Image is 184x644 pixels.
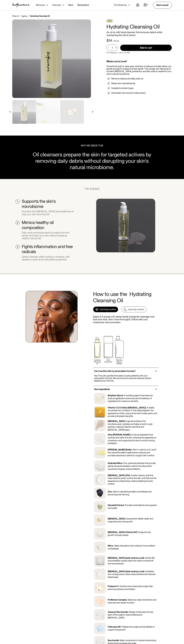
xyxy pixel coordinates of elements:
[108,544,155,550] p: Helps strengthen hair, making it more resilient to breakage.
[108,394,153,402] p: A hydrating agent that improves product application and enhances the delivery of ingredients for ...
[9,111,11,113] img: arrow left
[108,433,156,445] p: A natural ingredient that soothes and calms the skin, reducing the appearance of redness, and sup...
[146,406,147,409] p: :
[144,557,145,559] p: :
[119,639,119,642] p: :
[21,15,27,17] a: Ageing
[144,570,145,573] p: :
[138,531,138,533] p: :
[108,585,119,588] p: Probiocin V
[108,462,156,470] p: Fine, spherical particles that provide gentle physical exfoliation without the discomfort caused ...
[22,255,74,261] div: Gently cleanses while locking in moisture, with raspberry seed oil for antioxidant properties.
[147,3,149,6] div: 0
[108,87,171,90] li: Suitable for all skin types
[93,315,158,324] p: Apply 2-3 pumps into damp hands and gently massage over face and neck, then rinse thoroughly. Fol...
[108,611,153,619] p: Deeply moisturises the top layer of the scalp to reduce flaking and [MEDICAL_DATA].
[114,46,117,49] div: +
[108,490,112,493] p: Zinc
[113,544,114,547] p: :
[122,462,123,464] p: :
[108,490,152,496] p: Aids in maintaining healthy hair follicles and preventing hair thinning.
[12,19,91,98] img: Ceramide Moisturiser
[108,406,146,409] p: Vitamin C (3-O-Ethyl [MEDICAL_DATA])
[17,200,18,203] div: 1
[108,82,171,85] li: Retain skin's beneficial oils
[125,420,126,422] p: :
[108,531,138,533] p: [MEDICAL_DATA] (Vitamin B7)
[94,370,136,372] h3: Can I use this with my prescription formula?
[108,92,171,94] li: Antioxidant-rich and anti-inflammatory
[30,15,50,17] div: Hydrating Cleansing Oil
[108,517,153,523] p: Essential for follicle health and supporting new hair growth.
[94,388,110,391] h3: Hero ingredients
[114,4,127,6] div: The Science
[94,374,157,382] p: Yes! This ultra-gentle formulation is pairs perfectly with your prescription formula. We recommen...
[17,245,18,248] div: 3
[108,570,156,578] p: Exfoliates and unclogs pores, clears away bacteria and reduces blackheads.
[22,199,74,209] h3: Supports the skin’s microbiome
[63,4,64,6] img: arrow down
[108,474,156,485] p: A beta-hydroxy acid that helps cleanse pores, soothe the skin, and improve the appearance of blem...
[108,517,125,520] p: [MEDICAL_DATA]
[22,231,74,240] div: Fatty acids and jojoba seed oil support the skin barrier and clean your skin without stripping he...
[106,39,108,43] div: $
[20,15,20,17] div: /
[93,291,158,304] h2: How to use the Hydrating Cleansing Oil
[108,611,128,613] p: Aquaxyl/Saccharide
[121,626,121,628] p: :
[108,626,155,631] p: Vitalises the scalp and hair follicles to support hair growth.
[106,65,172,75] div: Powerful enough to wipe away a full face of makeup and daily debris, yet gentle enough to support...
[106,19,113,22] div: NEW
[108,474,130,477] p: [MEDICAL_DATA] (2%)
[22,220,74,230] h3: Mimics healthy oil composition
[127,599,127,601] p: :
[108,544,113,547] p: Silica
[106,23,172,30] h1: Hydrating Cleansing Oil
[153,2,172,8] a: Start consult
[47,4,48,6] img: arrow down
[108,462,122,464] p: Hydrated Silica
[128,611,128,613] p: :
[119,585,119,588] p: :
[108,504,157,509] p: Provides antioxidants and supports hair health.
[108,420,153,431] p: A gentle exfoliant that simultaneously hydrates and helps smooth rough patches, making it ideal f...
[132,448,132,451] p: :
[108,448,157,457] p: Rich in vitamins A, E, and F, this natural emollient replenishes moisture and provides essential ...
[12,3,30,7] img: Software Logo
[36,4,45,6] div: Skincare
[12,15,19,17] a: Shop all
[120,45,172,51] input: Add to cart
[128,4,130,6] img: arrow down
[123,394,124,397] p: :
[22,210,74,216] div: Enriched with [MEDICAL_DATA] and postbiotics to help your skin flora flourish.
[52,4,61,6] div: Haircare
[125,517,126,520] p: :
[113,40,119,42] div: (100ml)
[108,557,144,559] p: [MEDICAL_DATA] (poly-hydroxy acid)
[130,474,131,477] p: :
[108,639,119,642] p: Saccharide
[84,188,100,190] h2: THE SCIENCE
[92,111,93,113] img: arrow right
[108,420,125,422] p: [MEDICAL_DATA]
[108,77,171,80] li: Remove makeup and daily build-up
[108,570,144,573] p: [MEDICAL_DATA] (beta-hydroxy acid)
[100,308,116,311] div: morning routine
[108,448,132,451] p: [PERSON_NAME] Butter
[106,52,130,54] p: Free shipping on orders over $49
[112,490,112,493] p: :
[17,221,18,224] div: 2
[22,244,74,254] h3: Fights inflammation and free radicals
[108,599,127,601] p: ProRenew Complex
[28,15,29,17] div: /
[108,39,112,43] div: 34
[106,31,172,37] p: An oil-to-milk facial cleanser that removes debris while maintaining the skin’s barrier.
[124,504,124,506] p: :
[128,308,144,311] div: evening routine
[108,585,153,590] p: Soothes and moisturises scalp while reducing redness and irritation.
[130,433,131,436] p: :
[108,557,155,565] p: Gently lifts and exfoliates surface-layer skin cells to reveal soft and renewed skin.
[108,394,123,397] p: Butylene Glycol
[108,626,121,628] p: Follicusan DP
[106,60,172,63] div: What’s not to love?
